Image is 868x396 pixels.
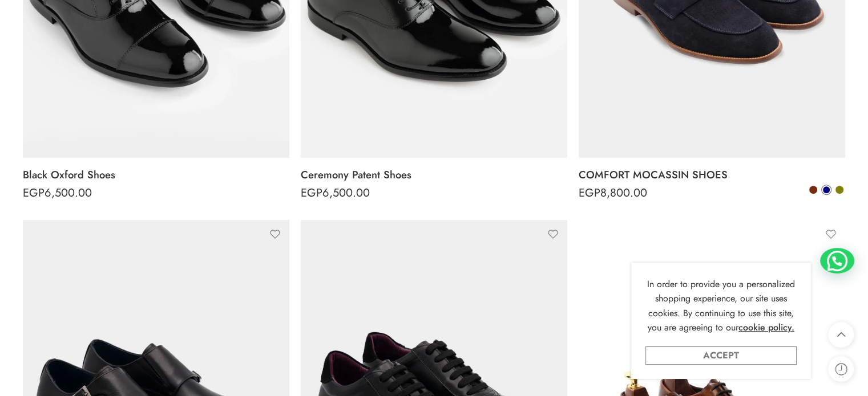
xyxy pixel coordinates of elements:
span: EGP [23,185,45,201]
a: COMFORT MOCASSIN SHOES [579,164,845,186]
a: Navy [821,185,831,195]
bdi: 6,500.00 [23,185,92,201]
a: Olive [834,185,845,195]
a: cookie policy. [738,320,794,335]
a: Ceremony Patent Shoes [301,164,567,186]
span: In order to provide you a personalized shopping experience, our site uses cookies. By continuing ... [647,277,795,334]
a: Brown [808,185,818,195]
span: EGP [301,185,322,201]
a: Accept [645,346,797,365]
bdi: 8,800.00 [579,185,647,201]
bdi: 6,500.00 [301,185,370,201]
span: EGP [579,185,600,201]
a: Black Oxford Shoes [23,164,289,186]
